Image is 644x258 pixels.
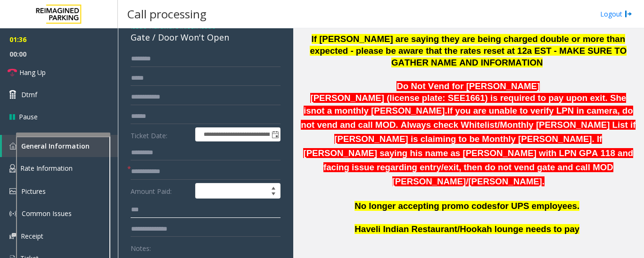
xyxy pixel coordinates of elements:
[19,112,38,122] span: Pause
[9,233,16,239] img: 'icon'
[304,93,626,116] span: [PERSON_NAME] (license plate: SEE1661) is required to pay upon exit. She is
[270,128,280,141] span: Toggle popup
[2,135,118,157] a: General Information
[355,201,497,211] span: No longer accepting promo codes
[497,201,579,211] span: for UPS employees.
[9,164,16,173] img: 'icon'
[355,224,579,234] span: Haveli Indian Restaurant/Hookah lounge needs to pay
[267,183,280,191] span: Increase value
[19,67,46,77] span: Hang Up
[600,9,632,19] a: Logout
[131,240,151,253] label: Notes:
[304,93,626,116] span: not a monthly [PERSON_NAME].
[21,90,37,100] span: Dtmf
[123,2,211,25] h3: Call processing
[396,81,540,91] span: Do Not Vend for [PERSON_NAME]
[147,22,215,31] span: -
[267,191,280,199] span: Decrease value
[301,106,636,186] span: If you are unable to verify LPN in camera, do not vend and call MOD. Always check Whitelist/Month...
[9,142,17,150] img: 'icon'
[128,127,193,141] label: Ticket Date:
[625,9,632,19] img: logout
[9,188,17,194] img: 'icon'
[310,34,627,67] span: If [PERSON_NAME] are saying they are being charged double or more than expected - please be aware...
[9,210,17,217] img: 'icon'
[131,31,281,44] div: Gate / Door Won't Open
[128,183,193,199] label: Amount Paid:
